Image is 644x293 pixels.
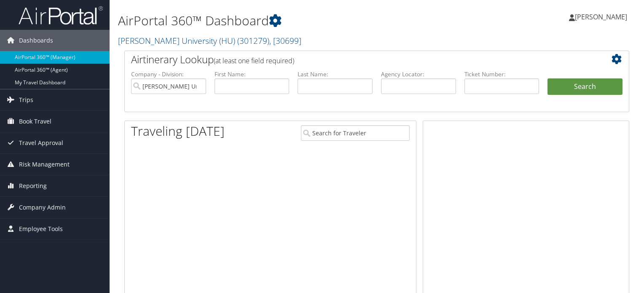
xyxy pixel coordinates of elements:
[19,111,51,132] span: Book Travel
[569,4,636,30] a: [PERSON_NAME]
[19,197,66,218] span: Company Admin
[19,154,70,175] span: Risk Management
[131,70,206,78] label: Company - Division:
[215,70,290,78] label: First Name:
[547,78,623,95] button: Search
[214,56,294,65] span: (at least one field required)
[19,30,53,51] span: Dashboards
[19,5,103,25] img: airportal-logo.png
[19,218,63,239] span: Employee Tools
[269,35,301,46] span: , [ 30699 ]
[19,175,47,196] span: Reporting
[575,12,627,22] span: [PERSON_NAME]
[298,70,373,78] label: Last Name:
[19,132,63,153] span: Travel Approval
[381,70,456,78] label: Agency Locator:
[464,70,539,78] label: Ticket Number:
[301,125,410,141] input: Search for Traveler
[19,89,33,110] span: Trips
[131,122,225,140] h1: Traveling [DATE]
[118,12,463,30] h1: AirPortal 360™ Dashboard
[237,35,269,46] span: ( 301279 )
[131,52,580,67] h2: Airtinerary Lookup
[118,35,301,46] a: [PERSON_NAME] University (HU)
